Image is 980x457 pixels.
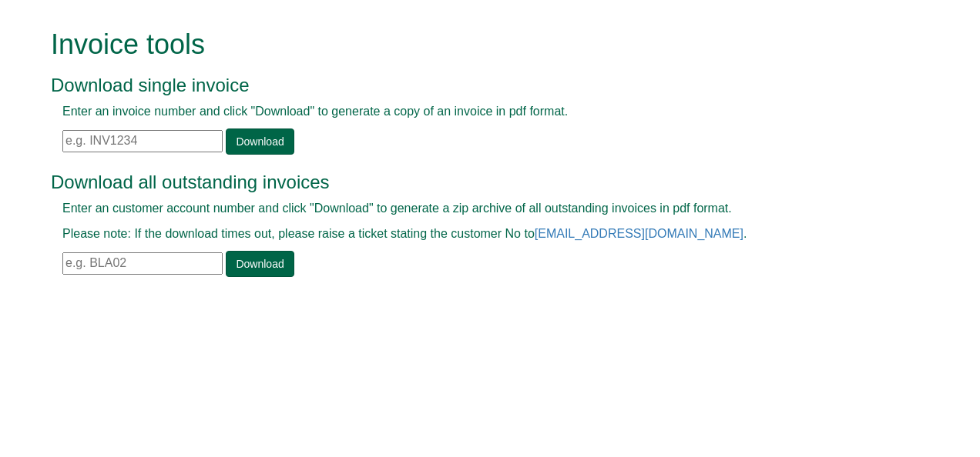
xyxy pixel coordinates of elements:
[535,227,743,240] a: [EMAIL_ADDRESS][DOMAIN_NAME]
[51,75,894,95] h3: Download single invoice
[62,252,223,275] input: e.g. BLA02
[62,130,223,152] input: e.g. INV1234
[62,225,883,243] p: Please note: If the download times out, please raise a ticket stating the customer No to .
[51,172,894,192] h3: Download all outstanding invoices
[62,200,883,218] p: Enter an customer account number and click "Download" to generate a zip archive of all outstandin...
[62,103,883,121] p: Enter an invoice number and click "Download" to generate a copy of an invoice in pdf format.
[226,128,294,155] a: Download
[226,251,294,277] a: Download
[51,29,894,60] h1: Invoice tools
